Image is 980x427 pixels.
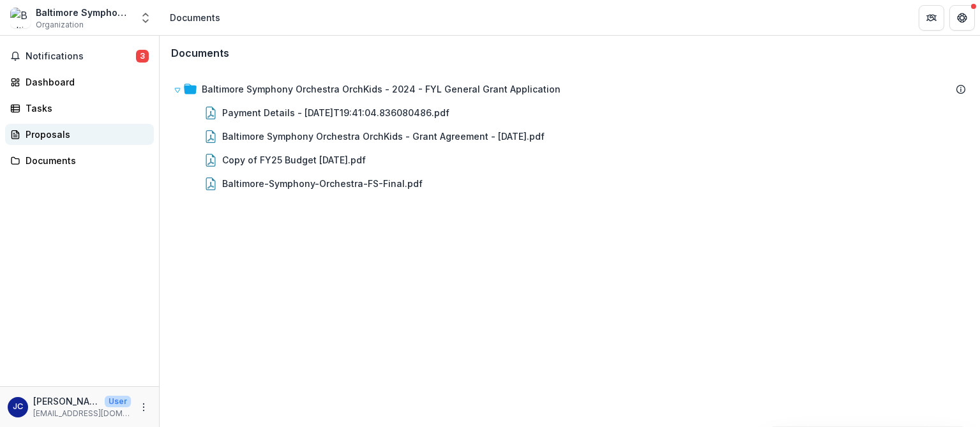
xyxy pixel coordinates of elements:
span: Notifications [26,51,136,62]
div: Jane Coffey [13,403,23,411]
div: Proposals [26,128,144,141]
button: More [136,400,151,415]
div: Baltimore Symphony Orchestra OrchKids - 2024 - FYL General Grant ApplicationPayment Details - [DA... [169,77,971,195]
span: Organization [36,19,84,31]
h3: Documents [171,47,229,59]
div: Payment Details - [DATE]T19:41:04.836080486.pdf [169,101,971,124]
div: Documents [170,11,220,24]
p: [PERSON_NAME] [33,394,100,408]
div: Baltimore-Symphony-Orchestra-FS-Final.pdf [169,172,971,195]
nav: breadcrumb [165,8,225,27]
span: 3 [136,50,149,63]
p: [EMAIL_ADDRESS][DOMAIN_NAME] [33,408,131,419]
a: Dashboard [5,71,154,93]
div: Baltimore Symphony Orchestra OrchKids - Grant Agreement - [DATE].pdf [169,124,971,148]
p: User [105,396,131,407]
div: Copy of FY25 Budget [DATE].pdf [169,148,971,172]
a: Documents [5,150,154,171]
div: Baltimore Symphony Orchestra OrchKids [36,6,132,19]
a: Tasks [5,98,154,119]
a: Proposals [5,124,154,145]
div: Payment Details - [DATE]T19:41:04.836080486.pdf [222,106,449,119]
button: Open entity switcher [137,5,155,31]
button: Notifications3 [5,46,154,66]
div: Copy of FY25 Budget [DATE].pdf [222,153,366,167]
div: Tasks [26,101,144,115]
img: Baltimore Symphony Orchestra OrchKids [10,8,31,28]
div: Baltimore Symphony Orchestra OrchKids - 2024 - FYL General Grant Application [169,77,971,101]
div: Baltimore Symphony Orchestra OrchKids - Grant Agreement - [DATE].pdf [222,130,545,143]
div: Baltimore Symphony Orchestra OrchKids - 2024 - FYL General Grant Application [202,82,561,96]
div: Dashboard [26,75,144,89]
div: Baltimore-Symphony-Orchestra-FS-Final.pdf [222,177,423,190]
button: Partners [919,5,944,31]
div: Documents [26,154,144,167]
button: Get Help [949,5,975,31]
